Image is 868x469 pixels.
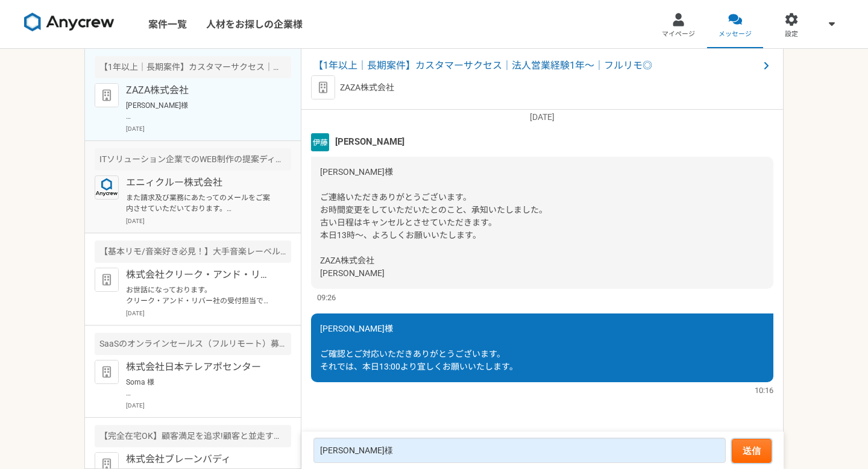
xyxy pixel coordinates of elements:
p: 株式会社日本テレアポセンター [126,360,275,374]
p: [PERSON_NAME]様 ご確認とご対応いただきありがとうございます。 それでは、本日13:00より宜しくお願いいたします。 [126,100,275,122]
img: logo_text_blue_01.png [95,175,119,200]
button: 送信 [732,439,772,463]
img: default_org_logo-42cde973f59100197ec2c8e796e4974ac8490bb5b08a0eb061ff975e4574aa76.png [95,268,119,292]
p: 株式会社クリーク・アンド・リバー社 [126,268,275,282]
p: [DATE] [126,309,291,318]
img: 8DqYSo04kwAAAAASUVORK5CYII= [24,13,115,32]
span: [PERSON_NAME]様 ご連絡いただきありがとうございます。 お時間変更をしていただいたとのこと、承知いたしました。 古い日程はキャンセルとさせていただきます。 本日13時～、よろしくお願... [320,167,547,278]
p: また請求及び業務にあたってのメールをご案内させていただいております。 不明点等ありましたらお気軽にお申し付けください。 よろしくお願いいたします。 [126,192,275,214]
span: メッセージ [719,30,752,39]
p: ZAZA株式会社 [340,81,394,94]
p: エニィクルー株式会社 [126,175,275,190]
p: お世話になっております。 クリーク・アンド・リバー社の受付担当です。 この度は弊社案件にご応募頂き誠にありがとうございます。 ご応募内容をもとに検討をさせて頂きましたが、 誠に残念ではございます... [126,285,275,306]
span: 10:16 [755,385,773,396]
span: [PERSON_NAME] [335,135,404,148]
img: default_org_logo-42cde973f59100197ec2c8e796e4974ac8490bb5b08a0eb061ff975e4574aa76.png [311,75,335,99]
p: [DATE] [126,401,291,410]
img: default_org_logo-42cde973f59100197ec2c8e796e4974ac8490bb5b08a0eb061ff975e4574aa76.png [95,360,119,384]
p: ZAZA株式会社 [126,83,275,98]
span: 09:26 [317,292,336,303]
div: ITソリューション企業でのWEB制作の提案ディレクション対応ができる人材を募集 [95,148,291,171]
div: 【1年以上｜長期案件】カスタマーサクセス｜法人営業経験1年〜｜フルリモ◎ [95,56,291,78]
img: default_org_logo-42cde973f59100197ec2c8e796e4974ac8490bb5b08a0eb061ff975e4574aa76.png [95,83,119,107]
p: 株式会社ブレーンバディ [126,452,275,467]
span: 設定 [785,30,798,39]
div: 【完全在宅OK】顧客満足を追求!顧客と並走するCS募集! [95,425,291,447]
div: 【基本リモ/音楽好き必見！】大手音楽レーベルの映像マスター進行管理オペレーター [95,241,291,263]
p: [DATE] [126,124,291,133]
p: [DATE] [311,111,773,124]
p: Soma 様 お世話になっております。 ご対応いただきありがとうございます。 面談はtimerexよりお送りしておりますGoogle meetのURLからご入室ください。 当日はどうぞよろしくお... [126,377,275,398]
span: [PERSON_NAME]様 ご確認とご対応いただきありがとうございます。 それでは、本日13:00より宜しくお願いいたします。 [320,324,518,371]
span: マイページ [662,30,695,39]
img: unnamed.png [311,133,329,151]
div: SaaSのオンラインセールス（フルリモート）募集 [95,333,291,355]
span: 【1年以上｜長期案件】カスタマーサクセス｜法人営業経験1年〜｜フルリモ◎ [313,58,759,73]
p: [DATE] [126,216,291,225]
